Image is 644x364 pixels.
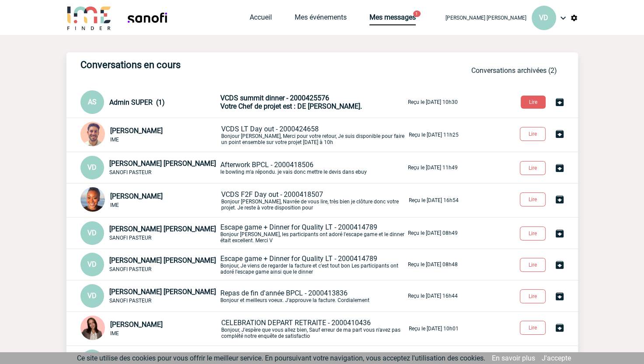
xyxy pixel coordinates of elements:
span: Votre Chef de projet est : DE [PERSON_NAME]. [220,102,362,110]
p: Bonjour, J'espère que vous allez bien, Sauf erreur de ma part vous n'avez pas complété notre enqu... [221,319,407,339]
button: Lire [520,127,546,141]
button: 1 [413,10,421,17]
span: VD [539,14,548,22]
div: Conversation privée : Client - Agence [80,316,219,342]
a: [PERSON_NAME] IME CELEBRATION DEPART RETRAITE - 2000410436Bonjour, J'espère que vous allez bien, ... [80,324,459,332]
a: VD [PERSON_NAME] [PERSON_NAME] SANOFI PASTEUR Afterwork BPCL - 2000418506le bowling m'a répondu. ... [80,163,458,171]
p: Bonjour [PERSON_NAME], les participants ont adoré l'escape game et le dinner était excellent. Mer... [220,223,406,244]
div: Conversation privée : Client - Agence [80,156,219,179]
span: VD [87,163,97,172]
p: Reçu le [DATE] 16h54 [409,197,459,203]
p: Reçu le [DATE] 11h25 [409,132,459,138]
div: Conversation privée : Client - Agence [80,253,219,276]
button: Lire [520,289,546,303]
span: SANOFI PASTEUR [109,266,151,272]
span: [PERSON_NAME] [PERSON_NAME] [109,159,216,168]
span: Escape game + Dinner for Quality LT - 2000414789 [220,254,377,263]
img: 132114-0.jpg [80,122,105,146]
div: Conversation privée : Client - Agence [80,90,219,114]
span: SANOFI PASTEUR [109,298,151,304]
span: VD [87,260,97,268]
span: BPCL F2F - 2000409834 [220,351,296,360]
span: [PERSON_NAME] [PERSON_NAME] [109,256,216,264]
a: Conversations archivées (2) [471,66,557,75]
p: Reçu le [DATE] 16h44 [408,293,458,299]
p: Bonjour [PERSON_NAME], Navrée de vous lire, très bien je clôture donc votre projet. Je reste à vo... [221,190,407,211]
a: Lire [513,229,554,237]
span: [PERSON_NAME] [PERSON_NAME] [446,15,526,21]
img: Archiver la conversation [554,323,565,333]
span: IME [110,137,119,143]
a: Lire [513,195,554,203]
img: IME-Finder [66,5,112,30]
a: VD [PERSON_NAME] [PERSON_NAME] SANOFI PASTEUR Escape game + Dinner for Quality LT - 2000414789Bon... [80,228,458,237]
p: Bonjour [PERSON_NAME], Merci pour votre retour, Je suis disponible pour faire un point ensemble s... [221,125,407,145]
a: Mes messages [369,13,416,25]
span: IME [110,330,119,337]
a: Lire [513,323,554,331]
div: Conversation commune : Client - Fournisseur - Agence [80,221,219,245]
img: Archiver la conversation [554,129,565,139]
span: CELEBRATION DEPART RETRAITE - 2000410436 [221,319,371,327]
button: Lire [520,161,546,175]
img: 123865-0.jpg [80,187,105,212]
img: Archiver la conversation [554,97,565,107]
span: IME [110,202,119,208]
a: En savoir plus [492,354,535,362]
span: VCDS F2F Day out - 2000418507 [221,190,323,199]
span: [PERSON_NAME] [110,320,163,329]
a: Lire [513,129,554,137]
span: Afterwork BPCL - 2000418506 [220,161,313,169]
span: [PERSON_NAME] [110,192,163,200]
a: VD [PERSON_NAME] [PERSON_NAME] SANOFI PASTEUR Repas de fin d'année BPCL - 2000413836Bonjour et me... [80,291,458,299]
p: Bonjour, Je viens de regarder la facture et c'est tout bon Les participants ont adoré l'escape ga... [220,254,406,275]
span: Admin SUPER (1) [109,98,165,106]
p: Reçu le [DATE] 11h49 [408,165,458,171]
span: Escape game + Dinner for Quality LT - 2000414789 [220,223,377,231]
a: AS Admin SUPER (1) VCDS summit dinner - 2000425576Votre Chef de projet est : DE [PERSON_NAME]. Re... [80,97,458,106]
p: Reçu le [DATE] 10h01 [409,326,459,332]
button: Lire [520,192,546,206]
span: Ce site utilise des cookies pour vous offrir le meilleur service. En poursuivant votre navigation... [77,354,485,362]
h3: Conversations en cours [80,59,343,70]
span: VD [87,229,97,237]
a: Mes événements [295,13,347,25]
a: [PERSON_NAME] IME VCDS F2F Day out - 2000418507Bonjour [PERSON_NAME], Navrée de vous lire, très b... [80,196,459,204]
a: VD [PERSON_NAME] [PERSON_NAME] SANOFI PASTEUR Escape game + Dinner for Quality LT - 2000414789Bon... [80,260,458,268]
p: Reçu le [DATE] 08h48 [408,261,458,268]
a: Lire [513,292,554,300]
span: [PERSON_NAME] [110,127,163,135]
img: Archiver la conversation [554,194,565,205]
span: SANOFI PASTEUR [109,169,151,175]
img: Archiver la conversation [554,260,565,270]
p: le bowling m'a répondu. je vais donc mettre le devis dans ebuy [220,161,406,175]
button: Lire [520,321,546,335]
span: VCDS summit dinner - 2000425576 [220,94,329,102]
img: Archiver la conversation [554,163,565,173]
p: Bonjour et meilleurs voeux. J'approuve la facture. Cordialement [220,289,406,303]
span: Repas de fin d'année BPCL - 2000413836 [220,289,348,297]
a: Lire [513,163,554,172]
img: Archiver la conversation [554,228,565,239]
span: [PERSON_NAME] [PERSON_NAME] [109,225,216,233]
button: Lire [521,96,546,109]
img: 94396-3.png [80,316,105,340]
img: Archiver la conversation [554,291,565,302]
p: Reçu le [DATE] 10h30 [408,99,458,105]
div: Conversation privée : Client - Agence [80,187,219,213]
span: AS [88,98,97,106]
span: VCDS LT Day out - 2000424658 [221,125,319,133]
button: Lire [520,227,546,240]
p: Reçu le [DATE] 08h49 [408,230,458,236]
a: Lire [514,97,554,106]
a: J'accepte [542,354,571,362]
a: [PERSON_NAME] IME VCDS LT Day out - 2000424658Bonjour [PERSON_NAME], Merci pour votre retour, Je ... [80,130,459,138]
div: Conversation privée : Client - Agence [80,284,219,308]
span: [PERSON_NAME] [PERSON_NAME] [109,288,216,296]
a: Accueil [250,13,272,25]
button: Lire [520,258,546,272]
span: SANOFI PASTEUR [109,235,151,241]
a: Lire [513,260,554,268]
div: Conversation privée : Client - Agence [80,122,219,148]
span: VD [87,292,97,300]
